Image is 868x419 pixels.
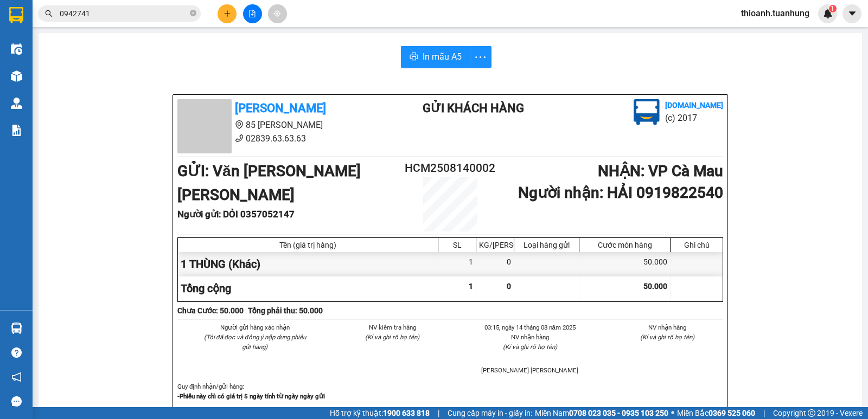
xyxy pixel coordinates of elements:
[11,125,22,136] img: solution-icon
[177,306,244,315] b: Chưa Cước : 50.000
[474,332,586,342] li: NV nhận hàng
[665,111,723,125] li: (c) 2017
[569,409,668,417] strong: 0708 023 035 - 0935 103 250
[11,396,22,407] span: message
[448,407,532,419] span: Cung cấp máy in - giấy in:
[243,4,262,23] button: file-add
[190,9,196,19] span: close-circle
[383,409,430,417] strong: 1900 633 818
[470,46,492,68] button: more
[732,7,818,20] span: thioanh.tuanhung
[843,4,861,23] button: caret-down
[470,50,491,64] span: more
[11,70,22,82] img: warehouse-icon
[190,10,196,16] span: close-circle
[640,333,694,341] i: (Kí và ghi rõ họ tên)
[177,118,379,132] li: 85 [PERSON_NAME]
[337,323,449,332] li: NV kiểm tra hàng
[665,101,723,109] b: [DOMAIN_NAME]
[476,252,514,276] div: 0
[11,43,22,55] img: warehouse-icon
[438,407,439,419] span: |
[365,333,419,341] i: (Kí và ghi rõ họ tên)
[474,365,586,375] li: [PERSON_NAME] [PERSON_NAME]
[808,409,815,417] span: copyright
[273,10,281,17] span: aim
[479,241,511,249] div: KG/[PERSON_NAME]
[330,407,430,419] span: Hỗ trợ kỹ thuật:
[177,162,361,204] b: GỬI : Văn [PERSON_NAME] [PERSON_NAME]
[181,241,435,249] div: Tên (giá trị hàng)
[199,323,311,332] li: Người gửi hàng xác nhận
[671,411,674,415] span: ⚪️
[423,101,524,115] b: Gửi khách hàng
[503,343,557,351] i: (Kí và ghi rõ họ tên)
[423,50,462,63] span: In mẫu A5
[405,159,496,177] h2: HCM2508140002
[823,9,833,18] img: icon-new-feature
[518,184,723,202] b: Người nhận : HẢI 0919822540
[248,306,323,315] b: Tổng phải thu: 50.000
[218,4,237,23] button: plus
[177,132,379,145] li: 02839.63.63.63
[474,323,586,332] li: 03:15, ngày 14 tháng 08 năm 2025
[11,323,22,334] img: warehouse-icon
[11,347,22,358] span: question-circle
[582,241,667,249] div: Cước món hàng
[829,5,837,12] sup: 1
[831,5,834,12] span: 1
[517,241,576,249] div: Loại hàng gửi
[45,10,53,17] span: search
[235,101,326,115] b: [PERSON_NAME]
[673,241,720,249] div: Ghi chú
[535,407,668,419] span: Miền Nam
[178,252,438,276] div: 1 THÙNG (Khác)
[235,120,244,129] span: environment
[469,282,473,291] span: 1
[235,134,244,143] span: phone
[709,409,755,417] strong: 0369 525 060
[410,52,418,62] span: printer
[248,10,256,17] span: file-add
[598,162,723,180] b: NHẬN : VP Cà Mau
[401,46,470,68] button: printerIn mẫu A5
[181,282,231,295] span: Tổng cộng
[643,282,667,291] span: 50.000
[634,99,660,125] img: logo.jpg
[579,252,671,276] div: 50.000
[438,252,476,276] div: 1
[677,407,755,419] span: Miền Bắc
[847,9,857,18] span: caret-down
[177,392,325,400] strong: -Phiếu này chỉ có giá trị 5 ngày tính từ ngày ngày gửi
[60,8,188,20] input: Tìm tên, số ĐT hoặc mã đơn
[763,407,765,419] span: |
[177,209,295,220] b: Người gửi : DỎI 0357052147
[9,7,23,23] img: logo-vxr
[441,241,473,249] div: SL
[204,333,306,351] i: (Tôi đã đọc và đồng ý nộp dung phiếu gửi hàng)
[11,98,22,109] img: warehouse-icon
[268,4,287,23] button: aim
[11,372,22,382] span: notification
[612,323,724,332] li: NV nhận hàng
[507,282,511,291] span: 0
[224,10,231,17] span: plus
